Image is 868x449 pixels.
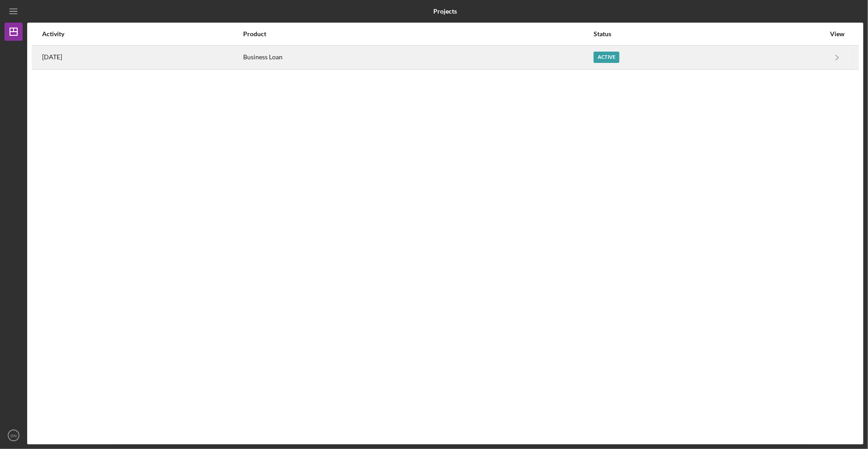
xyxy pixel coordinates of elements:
[594,52,619,63] div: Active
[434,8,457,15] b: Projects
[243,30,593,38] div: Product
[826,30,849,38] div: View
[42,53,62,61] time: 2025-09-18 17:49
[42,30,242,38] div: Activity
[5,426,23,444] button: DN
[243,46,593,69] div: Business Loan
[10,433,17,438] text: DN
[594,30,825,38] div: Status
